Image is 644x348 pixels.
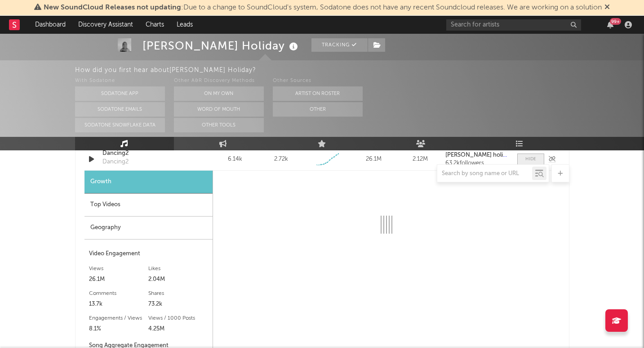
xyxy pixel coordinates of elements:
div: Engagements / Views [89,313,149,324]
span: New SoundCloud Releases not updating [44,4,181,11]
div: Other Sources [273,76,363,86]
div: Shares [148,288,208,299]
div: With Sodatone [75,76,165,86]
div: 2.04M [148,274,208,285]
div: 2.72k [274,155,288,164]
div: Geography [84,217,213,240]
div: 8.1% [89,324,149,334]
a: Dancing2 [102,149,196,158]
div: Dancing2 [102,158,129,167]
div: Views / 1000 Posts [148,313,208,324]
div: 26.1M [353,155,395,164]
div: Views [89,263,149,274]
input: Search by song name or URL [437,170,532,177]
a: Leads [170,16,199,34]
div: 26.1M [89,274,149,285]
div: 99 + [610,18,621,25]
a: Discovery Assistant [72,16,139,34]
a: Dashboard [29,16,72,34]
button: Other [273,102,363,117]
a: Charts [139,16,170,34]
a: [PERSON_NAME] holiday [445,152,508,158]
div: 6.14k [214,155,256,164]
div: 13.7k [89,299,149,310]
div: Likes [148,263,208,274]
div: Comments [89,288,149,299]
span: : Due to a change to SoundCloud's system, Sodatone does not have any recent Soundcloud releases. ... [44,4,602,11]
button: On My Own [174,86,264,101]
button: Sodatone Emails [75,102,165,117]
div: 73.2k [148,299,208,310]
strong: [PERSON_NAME] holiday [445,152,513,158]
button: Word Of Mouth [174,102,264,117]
div: 4.25M [148,324,208,334]
button: 99+ [607,21,613,28]
button: Artist on Roster [273,86,363,101]
button: Sodatone App [75,86,165,101]
div: Other A&R Discovery Methods [174,76,264,86]
div: Top Videos [84,194,213,217]
button: Other Tools [174,118,264,132]
div: 2.12M [399,155,441,164]
input: Search for artists [446,19,581,31]
button: Tracking [311,38,368,52]
button: Sodatone Snowflake Data [75,118,165,132]
div: [PERSON_NAME] Holiday [142,38,300,53]
span: Dismiss [604,4,610,11]
div: 63.2k followers [445,160,508,167]
div: Video Engagement [89,249,208,259]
